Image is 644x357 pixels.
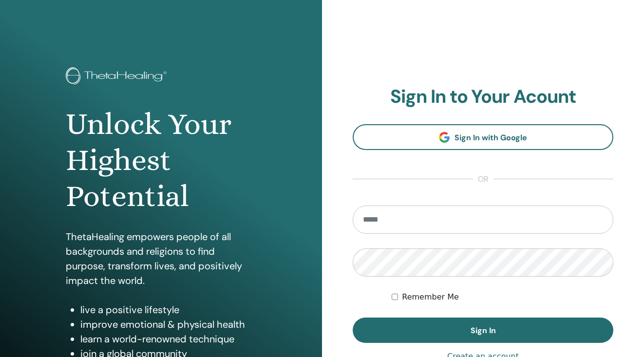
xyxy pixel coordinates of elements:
[66,106,256,215] h1: Unlock Your Highest Potential
[455,132,527,143] span: Sign In with Google
[353,124,613,150] a: Sign In with Google
[80,302,256,317] li: live a positive lifestyle
[80,332,256,346] li: learn a world-renowned technique
[471,325,496,336] span: Sign In
[402,291,459,303] label: Remember Me
[66,229,256,288] p: ThetaHealing empowers people of all backgrounds and religions to find purpose, transform lives, a...
[80,317,256,332] li: improve emotional & physical health
[473,173,493,185] span: or
[353,86,613,108] h2: Sign In to Your Acount
[353,318,613,343] button: Sign In
[392,291,613,303] div: Keep me authenticated indefinitely or until I manually logout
